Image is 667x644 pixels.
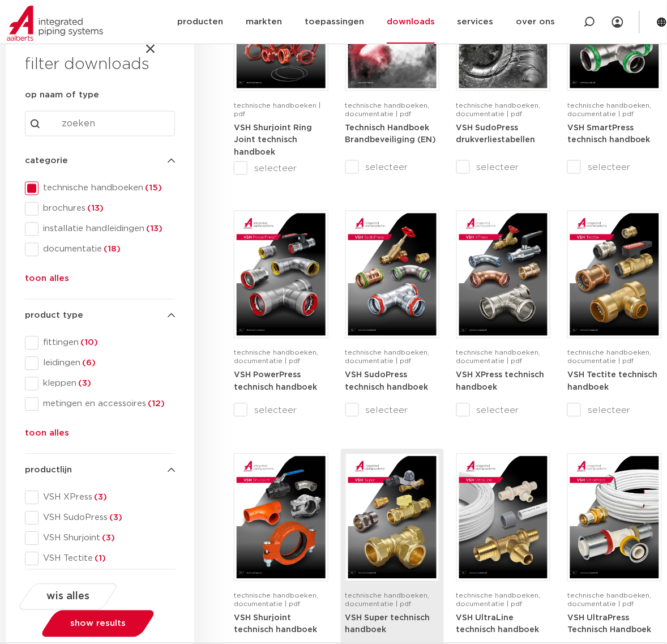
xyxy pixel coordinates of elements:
[567,614,652,635] a: VSH UltraPress Technisch Handboek
[39,358,175,369] span: leidingen
[459,457,548,579] img: VSH-UltraLine_A4TM_5010216_2022_1.0_NL-pdf.jpg
[25,491,175,505] div: VSH XPress(3)
[79,339,98,347] span: (10)
[348,214,437,336] img: VSH-SudoPress_A4TM_5001604-2023-3.0_NL-pdf.jpg
[348,457,437,579] img: VSH-Super_A4TM_5007411-2022-2.1_NL-1-pdf.jpg
[25,532,175,545] div: VSH Shurjoint(3)
[100,534,115,543] span: (3)
[39,244,175,255] span: documentatie
[76,379,91,388] span: (3)
[25,155,175,168] h4: categorie
[25,377,175,391] div: kleppen(3)
[567,371,658,392] a: VSH Tectite technisch handboek
[234,614,317,635] a: VSH Shurjoint technisch handboek
[345,349,430,365] span: technische handboeken, documentatie | pdf
[237,457,325,579] img: VSH-Shurjoint_A4TM_5008731_2024_3.0_EN-pdf.jpg
[345,124,437,144] strong: Technisch Handboek Brandbeveiliging (EN)
[39,553,175,565] span: VSH Tectite
[39,492,175,504] span: VSH XPress
[456,124,536,144] strong: VSH SudoPress drukverliestabellen
[345,161,439,174] label: selecteer
[25,272,69,291] button: toon alles
[25,243,175,257] div: documentatie(18)
[234,615,317,635] strong: VSH Shurjoint technisch handboek
[234,349,318,365] span: technische handboeken, documentatie | pdf
[459,214,548,336] img: VSH-XPress_A4TM_5008762_2025_4.1_NL-pdf.jpg
[345,615,430,635] strong: VSH Super technisch handboek
[567,349,652,365] span: technische handboeken, documentatie | pdf
[102,245,121,254] span: (18)
[567,102,652,117] span: technische handboeken, documentatie | pdf
[25,202,175,216] div: brochures(13)
[234,404,328,417] label: selecteer
[570,457,659,579] img: VSH-UltraPress_A4TM_5008751_2025_3.0_NL-pdf.jpg
[25,357,175,370] div: leidingen(6)
[39,513,175,524] span: VSH SudoPress
[234,162,328,176] label: selecteer
[143,184,162,193] span: (15)
[345,592,430,608] span: technische handboeken, documentatie | pdf
[39,378,175,390] span: kleppen
[39,533,175,544] span: VSH Shurjoint
[144,225,163,233] span: (13)
[234,123,312,156] a: VSH Shurjoint Ring Joint technisch handboek
[456,123,536,144] a: VSH SudoPress drukverliestabellen
[234,102,320,117] span: technische handboeken | pdf
[80,359,96,368] span: (6)
[234,371,317,392] a: VSH PowerPress technisch handboek
[25,309,175,323] h4: product type
[345,102,430,117] span: technische handboeken, documentatie | pdf
[345,404,439,417] label: selecteer
[108,514,122,522] span: (3)
[234,124,312,156] strong: VSH Shurjoint Ring Joint technisch handboek
[26,585,110,609] button: wis alles
[456,592,541,608] span: technische handboeken, documentatie | pdf
[567,592,652,608] span: technische handboeken, documentatie | pdf
[146,400,165,408] span: (12)
[456,102,541,117] span: technische handboeken, documentatie | pdf
[25,464,175,477] h4: productlijn
[39,183,175,194] span: technische handboeken
[456,615,540,635] strong: VSH UltraLine technisch handboek
[25,398,175,411] div: metingen en accessoires(12)
[345,614,430,635] a: VSH Super technisch handboek
[456,404,550,417] label: selecteer
[39,338,175,349] span: fittingen
[456,349,541,365] span: technische handboeken, documentatie | pdf
[70,620,126,628] span: show results
[25,182,175,195] div: technische handboeken(15)
[25,552,175,566] div: VSH Tectite(1)
[25,52,149,79] h3: filter downloads
[237,214,325,336] img: VSH-PowerPress_A4TM_5008817_2024_3.1_NL-pdf.jpg
[25,336,175,350] div: fittingen(10)
[567,615,652,635] strong: VSH UltraPress Technisch Handboek
[39,611,157,637] a: show results
[25,223,175,236] div: installatie handleidingen(13)
[39,203,175,215] span: brochures
[456,371,545,392] a: VSH XPress technisch handboek
[345,371,429,392] a: VSH SudoPress technisch handboek
[25,91,99,99] strong: op naam of type
[456,614,540,635] a: VSH UltraLine technisch handboek
[456,161,550,174] label: selecteer
[567,161,661,174] label: selecteer
[567,124,651,144] strong: VSH SmartPress technisch handboek
[25,427,69,445] button: toon alles
[345,123,437,144] a: Technisch Handboek Brandbeveiliging (EN)
[25,511,175,525] div: VSH SudoPress(3)
[85,204,104,213] span: (13)
[234,592,318,608] span: technische handboeken, documentatie | pdf
[570,214,659,336] img: VSH-Tectite_A4TM_5009376-2024-2.0_NL-pdf.jpg
[92,493,107,502] span: (3)
[567,123,651,144] a: VSH SmartPress technisch handboek
[93,555,106,563] span: (1)
[39,399,175,410] span: metingen en accessoires
[567,404,661,417] label: selecteer
[39,224,175,235] span: installatie handleidingen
